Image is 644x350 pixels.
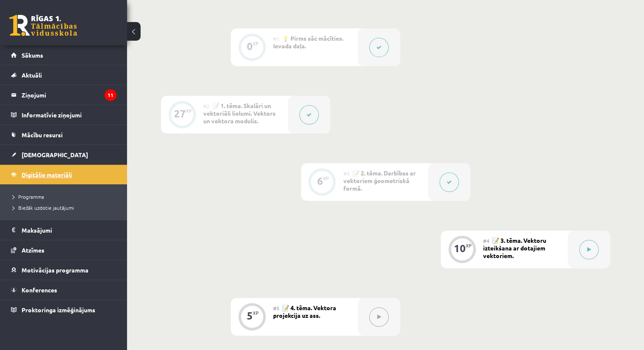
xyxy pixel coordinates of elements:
span: Proktoringa izmēģinājums [22,306,95,314]
span: 📝 2. tēma. Darbības ar vektoriem ģeometriskā formā. [343,169,416,192]
span: Mācību resursi [22,131,63,139]
span: 📝 3. tēma. Vektoru izteikšana ar dotajiem vektoriem. [483,236,546,259]
a: Digitālie materiāli [11,165,116,184]
a: Mācību resursi [11,125,116,144]
span: Atzīmes [22,246,44,254]
div: XP [186,108,192,113]
a: [DEMOGRAPHIC_DATA] [11,145,116,164]
a: Atzīmes [11,240,116,260]
div: 27 [174,110,186,117]
div: XP [466,243,472,248]
div: 10 [454,244,466,252]
legend: Maksājumi [22,220,116,240]
a: Programma [13,193,119,200]
a: Konferences [11,280,116,300]
span: Sākums [22,51,43,59]
span: #3 [343,170,350,177]
span: #2 [203,103,210,109]
i: 11 [105,89,116,101]
a: Biežāk uzdotie jautājumi [13,204,119,211]
span: Konferences [22,286,57,294]
div: XP [253,311,259,315]
a: Maksājumi [11,220,116,240]
div: 0 [247,42,253,50]
span: [DEMOGRAPHIC_DATA] [22,151,88,158]
a: Sākums [11,45,116,65]
a: Informatīvie ziņojumi [11,105,116,125]
div: 6 [317,177,323,185]
span: #5 [273,305,279,311]
span: 📝 1. tēma. Skalāri un vektoriāli lielumi. Vektors un vektora modulis. [203,102,276,125]
a: Ziņojumi11 [11,85,116,105]
span: Biežāk uzdotie jautājumi [13,204,74,211]
span: Programma [13,193,44,200]
span: Aktuāli [22,71,42,79]
div: XP [323,176,329,181]
span: Motivācijas programma [22,266,88,274]
span: #1 [273,35,279,42]
span: 📝 4. tēma. Vektora projekcija uz ass. [273,304,336,319]
a: Proktoringa izmēģinājums [11,300,116,319]
a: Rīgas 1. Tālmācības vidusskola [9,15,77,36]
span: #4 [483,237,489,244]
span: 💡 Pirms sāc mācīties. Ievada daļa. [273,34,343,50]
legend: Informatīvie ziņojumi [22,105,116,125]
a: Motivācijas programma [11,260,116,280]
div: XP [253,41,259,46]
div: 5 [247,312,253,319]
a: Aktuāli [11,65,116,85]
span: Digitālie materiāli [22,171,72,178]
legend: Ziņojumi [22,85,116,105]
